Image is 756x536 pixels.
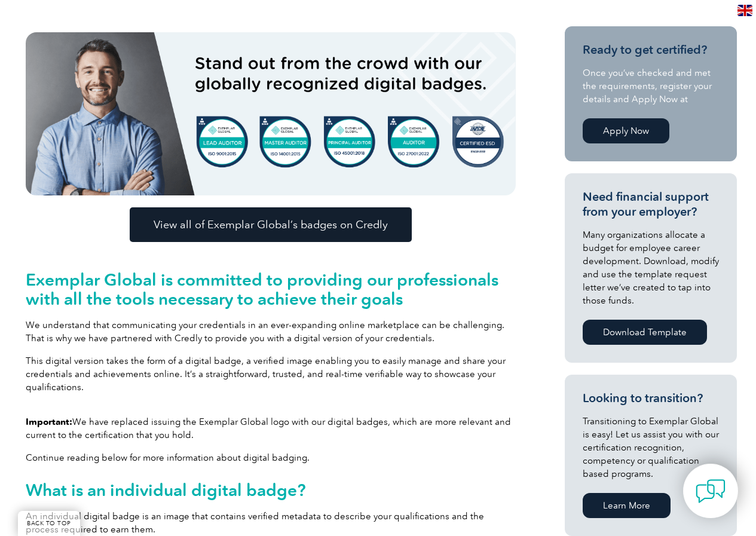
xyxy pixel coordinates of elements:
img: contact-chat.png [696,476,726,506]
h3: Ready to get certified? [583,42,719,57]
span: View all of Exemplar Global’s badges on Credly [154,219,388,230]
p: An individual digital badge is an image that contains verified metadata to describe your qualific... [26,510,516,536]
p: Transitioning to Exemplar Global is easy! Let us assist you with our certification recognition, c... [583,415,719,480]
h2: What is an individual digital badge? [26,480,516,500]
a: Apply Now [583,118,669,143]
p: We have replaced issuing the Exemplar Global logo with our digital badges, which are more relevan... [26,415,516,442]
img: en [737,5,752,16]
h2: Exemplar Global is committed to providing our professionals with all the tools necessary to achie... [26,270,516,308]
a: View all of Exemplar Global’s badges on Credly [130,207,412,242]
a: BACK TO TOP [18,511,80,536]
p: Continue reading below for more information about digital badging. [26,451,516,464]
p: Once you’ve checked and met the requirements, register your details and Apply Now at [583,66,719,106]
p: This digital version takes the form of a digital badge, a verified image enabling you to easily m... [26,354,516,394]
strong: Important: [26,416,72,427]
h3: Looking to transition? [583,391,719,406]
img: badges [26,32,516,195]
a: Download Template [583,320,707,345]
p: We understand that communicating your credentials in an ever-expanding online marketplace can be ... [26,318,516,345]
h3: Need financial support from your employer? [583,189,719,219]
a: Learn More [583,493,671,518]
p: Many organizations allocate a budget for employee career development. Download, modify and use th... [583,228,719,307]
